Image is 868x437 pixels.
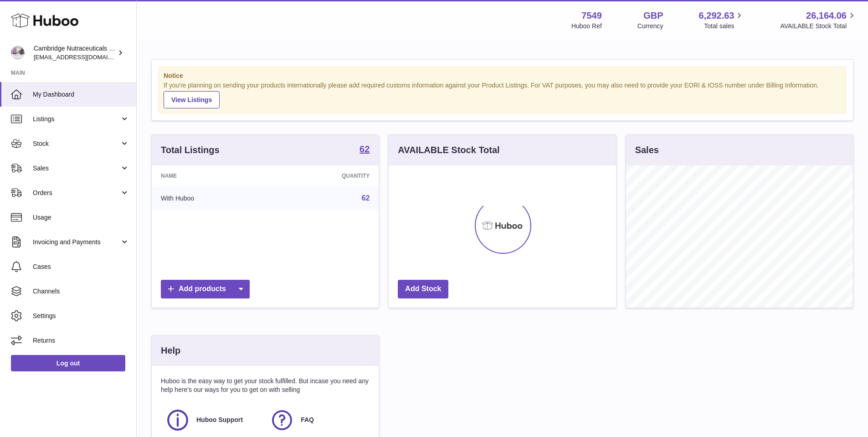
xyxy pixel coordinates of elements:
[152,165,272,186] th: Name
[33,139,120,148] span: Stock
[581,10,602,22] strong: 7549
[398,144,499,156] h3: AVAILABLE Stock Total
[360,144,370,154] strong: 62
[33,238,120,247] span: Invoicing and Payments
[161,344,180,357] h3: Help
[33,115,120,123] span: Listings
[362,194,370,202] a: 62
[161,377,370,394] p: Huboo is the easy way to get your stock fulfilled. But incase you need any help here's our ways f...
[780,22,857,31] span: AVAILABLE Stock Total
[699,10,734,22] span: 6,292.63
[165,408,261,432] a: Huboo Support
[164,72,841,80] strong: Notice
[164,81,841,108] div: If you're planning on sending your products internationally please add required customs informati...
[33,213,129,222] span: Usage
[34,44,116,62] div: Cambridge Nutraceuticals Ltd
[11,355,125,371] a: Log out
[643,10,663,22] strong: GBP
[637,22,663,31] div: Currency
[272,165,379,186] th: Quantity
[152,186,272,210] td: With Huboo
[699,10,745,31] a: 6,292.63 Total sales
[270,408,365,432] a: FAQ
[33,164,120,173] span: Sales
[704,22,745,31] span: Total sales
[635,144,659,156] h3: Sales
[571,22,602,31] div: Huboo Ref
[33,262,129,271] span: Cases
[301,416,314,424] span: FAQ
[398,280,448,298] a: Add Stock
[33,90,129,99] span: My Dashboard
[33,312,129,320] span: Settings
[161,144,220,156] h3: Total Listings
[161,280,250,298] a: Add products
[196,416,243,424] span: Huboo Support
[806,10,847,22] span: 26,164.06
[360,144,370,155] a: 62
[33,189,120,197] span: Orders
[33,287,129,296] span: Channels
[33,336,129,345] span: Returns
[11,46,25,60] img: qvc@camnutra.com
[780,10,857,31] a: 26,164.06 AVAILABLE Stock Total
[164,91,220,108] a: View Listings
[34,53,134,61] span: [EMAIL_ADDRESS][DOMAIN_NAME]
